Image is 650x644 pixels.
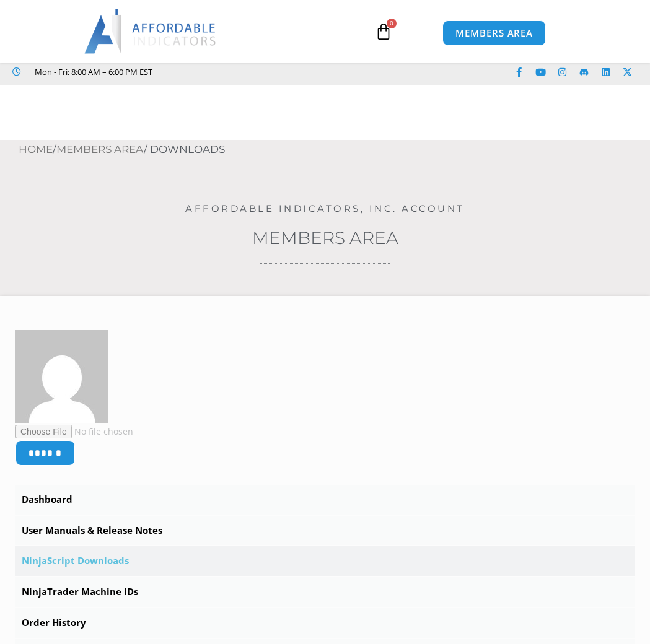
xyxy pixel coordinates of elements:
a: Members Area [56,143,144,155]
a: Home [19,143,53,155]
span: Mon - Fri: 8:00 AM – 6:00 PM EST [32,64,152,79]
a: 0 [356,14,411,50]
a: Dashboard [15,485,635,515]
img: LogoAI | Affordable Indicators – NinjaTrader [84,9,217,54]
nav: Breadcrumb [19,140,650,160]
iframe: Customer reviews powered by Trustpilot [159,66,345,78]
a: User Manuals & Release Notes [15,516,635,546]
a: MEMBERS AREA [442,20,546,46]
a: Affordable Indicators, Inc. Account [185,202,465,214]
span: 0 [387,19,397,28]
a: Order History [15,608,635,638]
a: NinjaScript Downloads [15,546,635,576]
img: 24b01cdd5a67d5df54e0cd2aba648eccc424c632ff12d636cec44867d2d85049 [15,330,108,423]
a: NinjaTrader Machine IDs [15,577,635,607]
a: Members Area [252,227,398,248]
span: MEMBERS AREA [455,28,533,38]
